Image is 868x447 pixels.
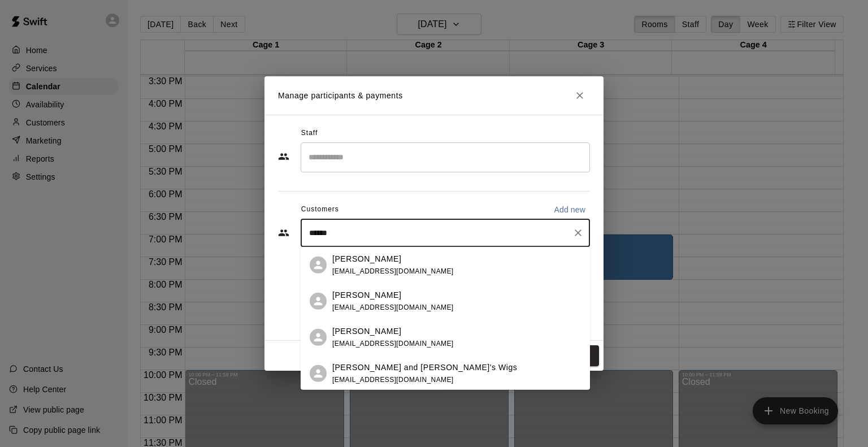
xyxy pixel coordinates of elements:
[332,303,454,311] span: [EMAIL_ADDRESS][DOMAIN_NAME]
[549,201,590,219] button: Add new
[310,365,327,382] div: Anthony and Gillian Mauri Mauri's Wigs
[332,267,454,275] span: [EMAIL_ADDRESS][DOMAIN_NAME]
[332,253,401,264] p: [PERSON_NAME]
[301,219,590,247] div: Start typing to search customers...
[554,204,585,215] p: Add new
[310,293,327,310] div: Anthony Nolfo
[310,257,327,274] div: anthony filosa
[301,142,590,172] div: Search staff
[570,225,586,241] button: Clear
[332,325,401,337] p: [PERSON_NAME]
[278,151,289,162] svg: Staff
[278,90,403,102] p: Manage participants & payments
[301,124,318,142] span: Staff
[301,201,339,219] span: Customers
[310,329,327,346] div: Anthony DiMarino
[570,85,590,106] button: Close
[332,361,517,373] p: [PERSON_NAME] and [PERSON_NAME]'s Wigs
[332,375,454,383] span: [EMAIL_ADDRESS][DOMAIN_NAME]
[332,339,454,347] span: [EMAIL_ADDRESS][DOMAIN_NAME]
[278,227,289,238] svg: Customers
[332,289,401,301] p: [PERSON_NAME]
